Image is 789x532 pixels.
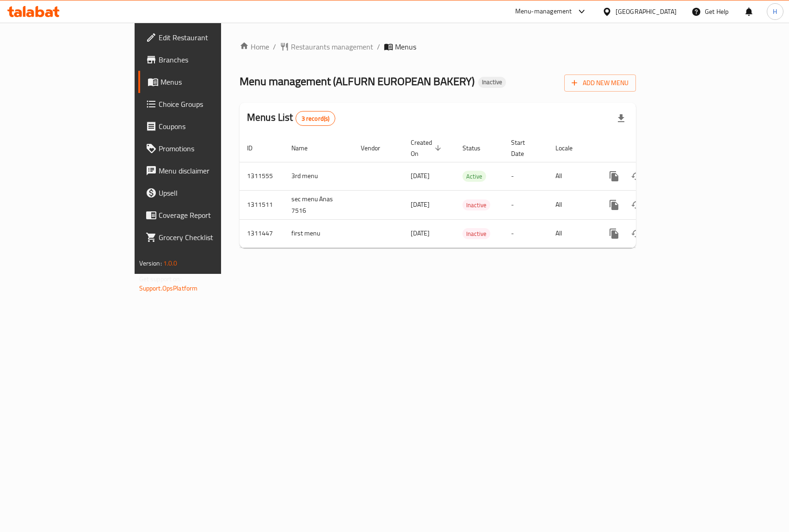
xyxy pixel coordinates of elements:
[284,162,353,190] td: 3rd menu
[462,142,493,154] span: Status
[160,76,259,87] span: Menus
[247,142,265,154] span: ID
[511,137,537,159] span: Start Date
[462,171,486,182] span: Active
[240,71,475,92] span: Menu management ( ALFURN EUROPEAN BAKERY )
[240,41,636,52] nav: breadcrumb
[138,49,266,71] a: Branches
[138,115,266,137] a: Coupons
[247,111,335,126] h2: Menus List
[478,77,506,88] div: Inactive
[625,223,647,245] button: Change Status
[159,143,259,154] span: Promotions
[139,282,198,294] a: Support.OpsPlatform
[625,194,647,216] button: Change Status
[138,93,266,115] a: Choice Groups
[462,200,490,210] span: Inactive
[291,41,373,52] span: Restaurants management
[138,226,266,248] a: Grocery Checklist
[159,54,259,65] span: Branches
[555,142,585,154] span: Locale
[411,227,430,239] span: [DATE]
[411,137,444,159] span: Created On
[548,162,596,190] td: All
[625,165,647,187] button: Change Status
[138,204,266,226] a: Coverage Report
[377,41,380,52] li: /
[610,107,632,130] div: Export file
[411,170,430,182] span: [DATE]
[462,228,490,239] div: Inactive
[603,223,625,245] button: more
[395,41,416,52] span: Menus
[138,160,266,182] a: Menu disclaimer
[163,257,178,269] span: 1.0.0
[159,165,259,176] span: Menu disclaimer
[284,219,353,247] td: first menu
[548,190,596,219] td: All
[159,99,259,110] span: Choice Groups
[159,232,259,243] span: Grocery Checklist
[138,182,266,204] a: Upsell
[138,26,266,49] a: Edit Restaurant
[296,111,336,126] div: Total records count
[603,165,625,187] button: more
[159,121,259,132] span: Coupons
[138,137,266,160] a: Promotions
[616,6,677,17] div: [GEOGRAPHIC_DATA]
[291,142,320,154] span: Name
[504,219,548,247] td: -
[284,190,353,219] td: sec menu Anas 7516
[159,187,259,198] span: Upsell
[139,257,162,269] span: Version:
[139,273,182,285] span: Get support on:
[296,114,335,123] span: 3 record(s)
[411,198,430,210] span: [DATE]
[515,6,572,17] div: Menu-management
[504,162,548,190] td: -
[564,74,636,92] button: Add New Menu
[138,71,266,93] a: Menus
[159,210,259,221] span: Coverage Report
[361,142,392,154] span: Vendor
[478,78,506,86] span: Inactive
[159,32,259,43] span: Edit Restaurant
[596,134,699,162] th: Actions
[773,6,777,17] span: H
[280,41,373,52] a: Restaurants management
[548,219,596,247] td: All
[603,194,625,216] button: more
[504,190,548,219] td: -
[240,134,699,248] table: enhanced table
[462,229,490,239] span: Inactive
[273,41,276,52] li: /
[572,77,629,89] span: Add New Menu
